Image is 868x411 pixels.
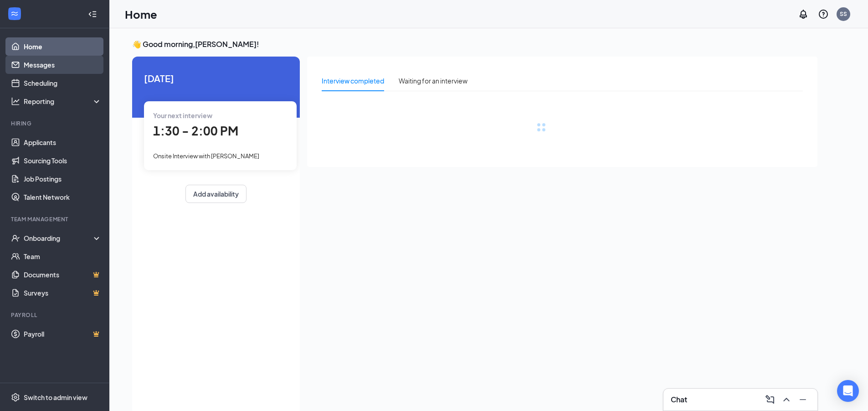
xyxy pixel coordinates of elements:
button: ChevronUp [779,392,794,407]
a: DocumentsCrown [24,265,102,284]
svg: QuestionInfo [818,9,829,20]
h1: Home [125,6,157,22]
a: Applicants [24,133,102,151]
svg: ChevronUp [781,394,792,405]
div: SS [840,10,847,18]
span: Onsite Interview with [PERSON_NAME] [153,152,259,160]
svg: Minimize [797,394,808,405]
a: SurveysCrown [24,284,102,302]
a: Job Postings [24,170,102,188]
button: Add availability [185,185,247,203]
div: Switch to admin view [24,393,87,402]
a: Messages [24,56,102,74]
a: Home [24,37,102,56]
div: Interview completed [322,76,384,86]
div: Open Intercom Messenger [837,380,859,402]
h3: Chat [671,395,687,405]
svg: WorkstreamLogo [10,9,19,18]
a: Team [24,247,102,265]
span: [DATE] [144,71,288,85]
a: Sourcing Tools [24,151,102,170]
button: ComposeMessage [763,392,777,407]
div: Onboarding [24,234,94,243]
a: PayrollCrown [24,325,102,343]
h3: 👋 Good morning, [PERSON_NAME] ! [132,39,817,49]
svg: Collapse [88,10,97,19]
div: Team Management [11,215,100,223]
button: Minimize [796,392,810,407]
svg: Analysis [11,97,20,106]
div: Reporting [24,97,102,106]
a: Talent Network [24,188,102,206]
div: Waiting for an interview [399,76,467,86]
div: Hiring [11,120,100,127]
svg: Settings [11,393,20,402]
svg: Notifications [798,9,809,20]
span: 1:30 - 2:00 PM [153,123,238,138]
div: Payroll [11,311,100,319]
svg: ComposeMessage [765,394,776,405]
a: Scheduling [24,74,102,92]
svg: UserCheck [11,234,20,243]
span: Your next interview [153,111,212,120]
